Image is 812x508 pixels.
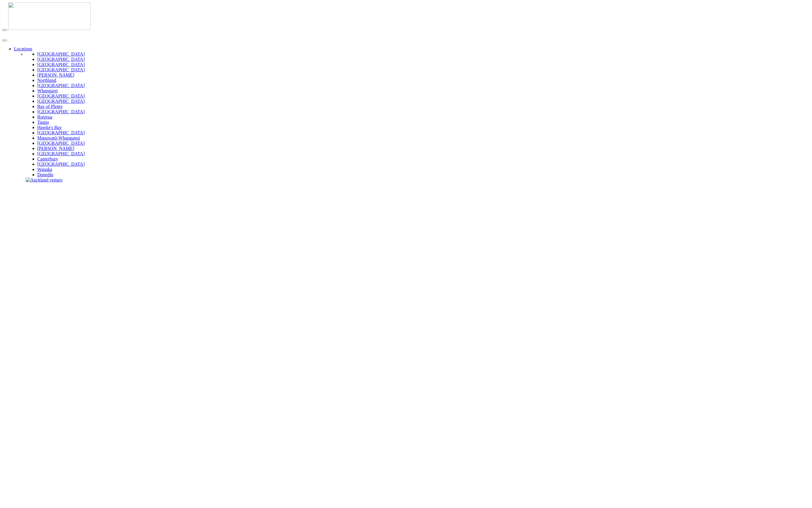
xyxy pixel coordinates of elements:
a: [GEOGRAPHIC_DATA] [37,162,85,167]
a: [GEOGRAPHIC_DATA] [37,67,85,72]
a: [GEOGRAPHIC_DATA] [37,141,85,146]
a: [GEOGRAPHIC_DATA] [37,83,85,88]
a: [GEOGRAPHIC_DATA] [37,94,85,98]
a: Rotorua [37,114,52,119]
a: Wanaka [37,167,52,172]
a: [GEOGRAPHIC_DATA] [37,52,85,57]
a: Hawke's Bay [37,125,62,130]
a: [GEOGRAPHIC_DATA] [37,62,85,67]
a: [GEOGRAPHIC_DATA] [37,130,85,135]
a: Bay of Plenty [37,104,63,109]
a: Canterbury [37,156,58,161]
a: Northland [37,78,56,83]
a: [GEOGRAPHIC_DATA] [37,57,85,62]
img: nzv-logo.png [8,2,91,30]
a: [PERSON_NAME] [37,73,74,77]
img: new-zealand-venues-text.png [2,31,74,35]
a: Locations [14,46,32,51]
a: [GEOGRAPHIC_DATA] [37,151,85,156]
a: Manawatū-Whanganui [37,135,80,140]
a: Taupo [37,120,49,125]
a: Whangarei [37,88,58,93]
a: [GEOGRAPHIC_DATA] [37,109,85,114]
a: Dunedin [37,172,53,177]
img: Auckland venues [26,177,63,183]
a: [GEOGRAPHIC_DATA] [37,99,85,104]
a: [PERSON_NAME] [37,146,74,151]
